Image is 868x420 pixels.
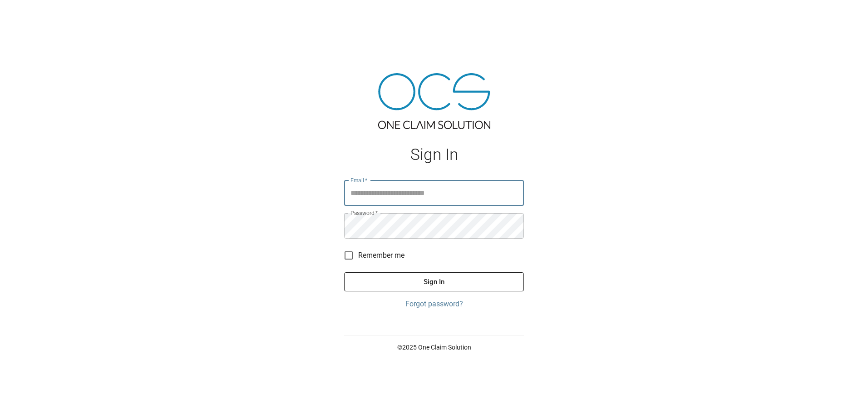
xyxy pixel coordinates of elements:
p: © 2025 One Claim Solution [344,343,524,352]
img: ocs-logo-white-transparent.png [11,5,47,24]
span: Remember me [358,250,404,261]
img: ocs-logo-tra.png [378,73,490,129]
a: Forgot password? [344,299,524,310]
button: Sign In [344,272,524,291]
label: Email [350,176,368,184]
h1: Sign In [344,145,524,164]
label: Password [350,209,378,217]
